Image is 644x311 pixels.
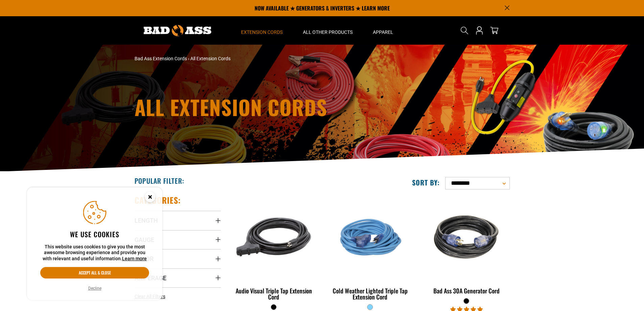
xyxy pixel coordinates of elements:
a: Bad Ass Extension Cords [135,56,187,61]
div: Cold Weather Lighted Triple Tap Extension Cord [327,288,413,300]
span: Apparel [373,29,393,35]
summary: Search [459,25,470,36]
summary: All Other Products [293,16,363,45]
button: Decline [86,285,103,292]
h2: Popular Filter: [135,176,184,185]
a: black Audio Visual Triple Tap Extension Cord [231,195,317,304]
h2: We use cookies [40,230,149,239]
a: Learn more [122,256,147,261]
span: Extension Cords [241,29,283,35]
a: Light Blue Cold Weather Lighted Triple Tap Extension Cord [327,195,413,304]
summary: Gauge [135,230,221,249]
div: Audio Visual Triple Tap Extension Cord [231,288,317,300]
img: Bad Ass Extension Cords [144,25,211,36]
img: black [231,198,316,276]
label: Sort by: [412,178,440,187]
h1: All Extension Cords [135,97,381,117]
summary: Apparel [363,16,403,45]
summary: Extension Cords [231,16,293,45]
div: Bad Ass 30A Generator Cord [423,288,509,294]
img: black [424,198,509,276]
button: Accept all & close [40,267,149,279]
span: All Other Products [303,29,353,35]
aside: Cookie Consent [27,187,162,301]
summary: Amperage [135,268,221,287]
span: All Extension Cords [190,56,231,61]
p: This website uses cookies to give you the most awesome browsing experience and provide you with r... [40,244,149,262]
a: black Bad Ass 30A Generator Cord [423,195,509,298]
summary: Length [135,211,221,230]
span: › [188,56,189,61]
summary: Color [135,249,221,268]
nav: breadcrumbs [135,55,381,62]
img: Light Blue [328,198,413,276]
